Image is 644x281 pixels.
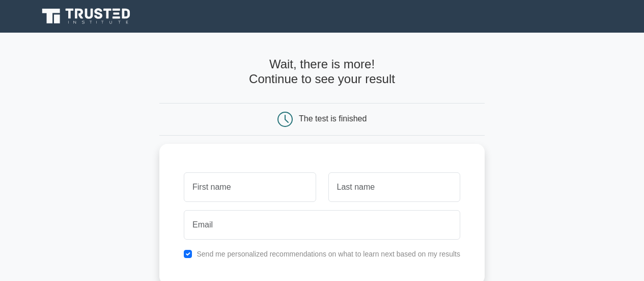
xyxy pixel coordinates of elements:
[184,210,460,240] input: Email
[197,250,460,258] label: Send me personalized recommendations on what to learn next based on my results
[328,172,460,202] input: Last name
[184,172,316,202] input: First name
[159,57,485,87] h4: Wait, there is more! Continue to see your result
[299,114,367,123] div: The test is finished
